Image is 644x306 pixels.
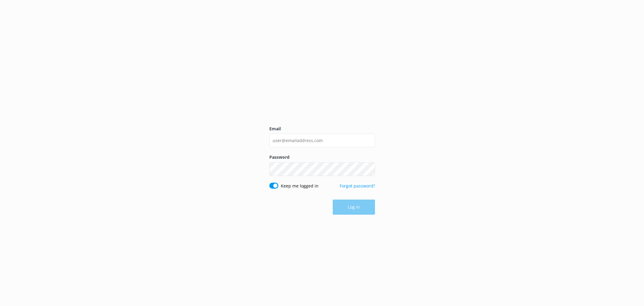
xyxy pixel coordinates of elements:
a: Forgot password? [340,183,375,189]
button: Show password [363,163,375,175]
input: user@emailaddress.com [269,134,375,147]
label: Password [269,154,375,161]
label: Email [269,125,375,132]
label: Keep me logged in [281,183,319,189]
